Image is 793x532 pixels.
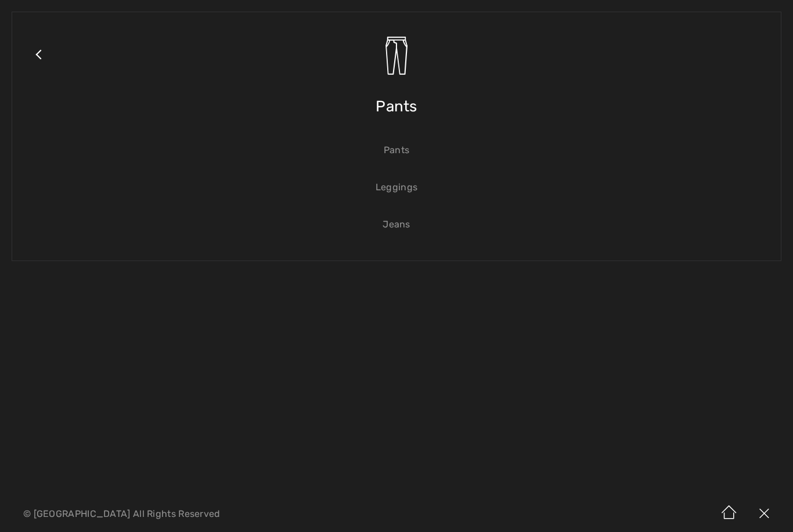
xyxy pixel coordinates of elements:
a: Jeans [24,212,769,237]
p: © [GEOGRAPHIC_DATA] All Rights Reserved [23,510,466,518]
a: Leggings [24,175,769,200]
img: Home [712,496,747,532]
span: Pants [376,86,417,127]
img: X [747,496,781,532]
a: Pants [24,137,769,163]
span: Chat [27,8,51,19]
